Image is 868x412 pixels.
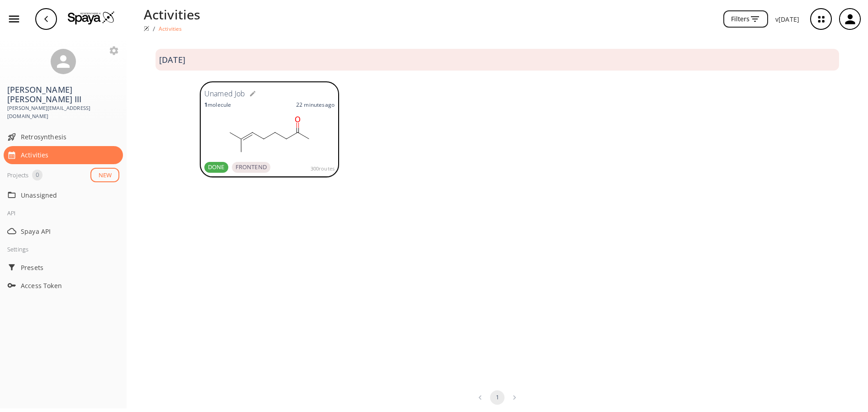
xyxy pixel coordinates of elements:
span: Spaya API [21,227,119,236]
p: Activities [159,25,182,33]
h3: [DATE] [159,55,185,65]
p: Activities [144,5,201,24]
div: Presets [4,258,123,276]
button: page 1 [490,390,505,405]
span: Presets [21,263,119,272]
span: DONE [204,163,228,172]
li: / [153,24,155,33]
nav: pagination navigation [472,390,523,405]
a: Unamed Job1molecule22 minutesagoDONEFRONTEND300routes [200,81,339,179]
div: Projects [7,170,28,180]
span: Unassigned [21,190,119,200]
div: Spaya API [4,222,123,240]
h6: Unamed Job [204,88,245,100]
button: NEW [90,168,119,183]
h3: [PERSON_NAME] [PERSON_NAME] III [7,85,119,104]
span: [PERSON_NAME][EMAIL_ADDRESS][DOMAIN_NAME] [7,104,119,121]
span: FRONTEND [232,163,270,172]
div: Unassigned [4,186,123,204]
p: v [DATE] [775,14,799,24]
span: Retrosynthesis [21,132,119,142]
span: 0 [32,170,42,180]
div: Access Token [4,276,123,294]
span: Access Token [21,281,119,290]
span: Activities [21,150,119,160]
strong: 1 [204,101,208,109]
p: 22 minutes ago [296,101,335,109]
img: Spaya logo [144,26,149,31]
img: Logo Spaya [68,11,115,24]
div: Retrosynthesis [4,128,123,146]
span: 300 routes [311,165,335,173]
div: Activities [4,146,123,164]
button: Filters [723,10,768,28]
svg: C(/C)(\C)=C/CCCC(=O)C [204,113,335,158]
p: molecule [204,101,231,109]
